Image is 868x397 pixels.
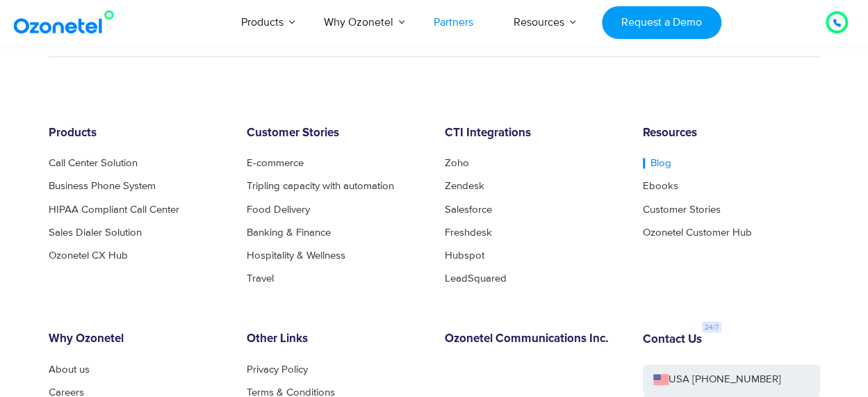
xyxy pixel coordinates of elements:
[247,332,424,346] h6: Other Links
[643,158,671,168] a: Blog
[445,250,484,260] a: Hubspot
[247,204,310,214] a: Food Delivery
[445,332,622,346] h6: Ozonetel Communications Inc.
[445,273,507,283] a: LeadSquared
[643,227,752,237] a: Ozonetel Customer Hub
[49,227,142,237] a: Sales Dialer Solution
[445,158,469,168] a: Zoho
[445,127,622,140] h6: CTI Integrations
[247,273,274,283] a: Travel
[247,387,335,397] a: Terms & Conditions
[445,227,492,237] a: Freshdesk
[445,181,484,191] a: Zendesk
[247,158,304,168] a: E-commerce
[247,250,345,260] a: Hospitality & Wellness
[643,364,820,394] a: USA [PHONE_NUMBER]
[49,387,84,397] a: Careers
[49,158,138,168] a: Call Center Solution
[602,6,721,39] a: Request a Demo
[643,204,721,214] a: Customer Stories
[445,204,492,214] a: Salesforce
[49,332,226,346] h6: Why Ozonetel
[653,374,669,384] img: us-flag.png
[49,250,128,260] a: Ozonetel CX Hub
[49,364,90,374] a: About us
[247,127,424,140] h6: Customer Stories
[247,227,331,237] a: Banking & Finance
[49,181,156,191] a: Business Phone System
[643,332,702,346] h6: Contact Us
[247,181,394,191] a: Tripling capacity with automation
[643,181,678,191] a: Ebooks
[643,127,820,140] h6: Resources
[247,364,308,374] a: Privacy Policy
[49,204,179,214] a: HIPAA Compliant Call Center
[49,127,226,140] h6: Products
